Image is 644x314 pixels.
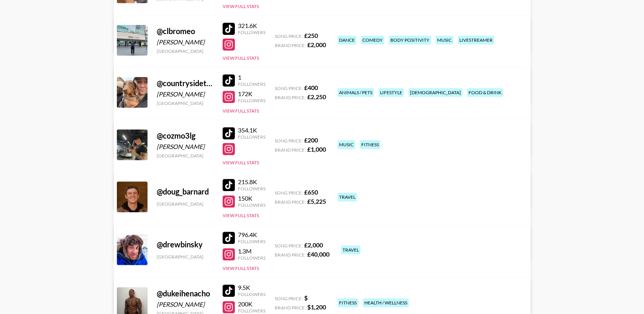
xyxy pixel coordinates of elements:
[157,48,213,54] div: [GEOGRAPHIC_DATA]
[304,294,308,301] strong: $
[275,43,306,48] span: Brand Price:
[157,240,213,249] div: @ drewbinsky
[157,153,213,159] div: [GEOGRAPHIC_DATA]
[238,126,265,134] div: 354.1K
[275,243,303,249] span: Song Price:
[275,33,303,39] span: Song Price:
[238,231,265,239] div: 796.4K
[238,90,265,98] div: 172K
[307,198,326,205] strong: £ 5,225
[223,55,259,61] button: View Full Stats
[238,22,265,29] div: 321.6K
[304,188,318,196] strong: £ 650
[238,247,265,255] div: 1.3M
[338,88,374,97] div: animals / pets
[275,147,306,153] span: Brand Price:
[238,291,265,297] div: Followers
[157,78,213,88] div: @ countrysidetails
[338,140,355,149] div: music
[338,193,357,201] div: travel
[338,298,358,307] div: fitness
[238,239,265,244] div: Followers
[361,36,384,44] div: comedy
[238,308,265,314] div: Followers
[389,36,431,44] div: body positivity
[238,81,265,87] div: Followers
[307,250,329,258] strong: £ 40,000
[157,38,213,46] div: [PERSON_NAME]
[304,32,318,39] strong: £ 250
[275,138,303,144] span: Song Price:
[275,199,306,205] span: Brand Price:
[238,74,265,81] div: 1
[275,252,306,258] span: Brand Price:
[157,131,213,141] div: @ cozmo3lg
[304,136,318,144] strong: £ 200
[379,88,404,97] div: lifestyle
[238,255,265,261] div: Followers
[223,108,259,114] button: View Full Stats
[458,36,494,44] div: livestreamer
[275,85,303,91] span: Song Price:
[238,134,265,140] div: Followers
[157,201,213,207] div: [GEOGRAPHIC_DATA]
[238,98,265,103] div: Followers
[436,36,453,44] div: music
[304,84,318,91] strong: £ 400
[157,90,213,98] div: [PERSON_NAME]
[223,213,259,218] button: View Full Stats
[238,178,265,186] div: 215.8K
[341,245,361,254] div: travel
[408,88,462,97] div: [DEMOGRAPHIC_DATA]
[238,300,265,308] div: 200K
[157,289,213,298] div: @ dukeihenacho
[157,187,213,196] div: @ doug_barnard
[467,88,503,97] div: food & drink
[238,284,265,291] div: 9.5K
[275,95,306,100] span: Brand Price:
[275,296,303,301] span: Song Price:
[157,143,213,150] div: [PERSON_NAME]
[275,190,303,196] span: Song Price:
[223,160,259,165] button: View Full Stats
[223,3,259,9] button: View Full Stats
[304,241,323,249] strong: £ 2,000
[307,146,326,153] strong: £ 1,000
[157,26,213,36] div: @ clbromeo
[363,298,409,307] div: health / wellness
[307,41,326,48] strong: £ 2,000
[223,265,259,271] button: View Full Stats
[157,301,213,308] div: [PERSON_NAME]
[275,305,306,311] span: Brand Price:
[238,202,265,208] div: Followers
[157,100,213,106] div: [GEOGRAPHIC_DATA]
[238,29,265,35] div: Followers
[338,36,356,44] div: dance
[157,254,213,260] div: [GEOGRAPHIC_DATA]
[307,303,326,311] strong: $ 1,200
[307,93,326,100] strong: £ 2,250
[238,195,265,202] div: 150K
[238,186,265,191] div: Followers
[360,140,380,149] div: fitness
